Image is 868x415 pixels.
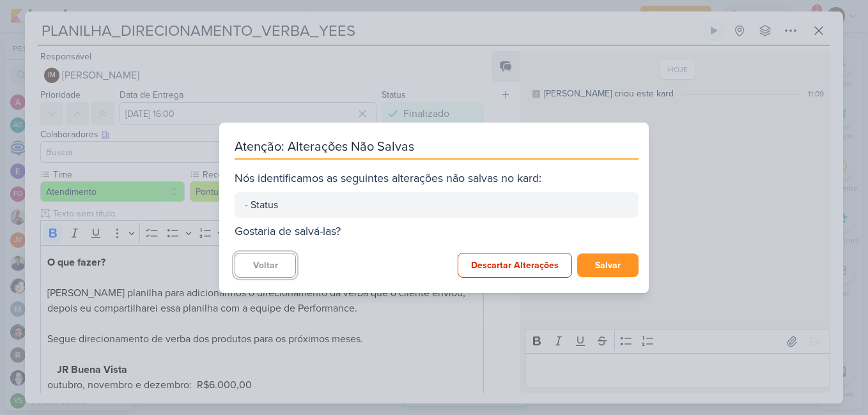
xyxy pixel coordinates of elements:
button: Descartar Alterações [458,253,572,278]
div: Nós identificamos as seguintes alterações não salvas no kard: [235,170,639,187]
div: Atenção: Alterações Não Salvas [235,138,639,160]
button: Salvar [577,253,639,277]
div: - Status [245,197,628,213]
div: Gostaria de salvá-las? [235,223,639,240]
button: Voltar [235,253,296,278]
